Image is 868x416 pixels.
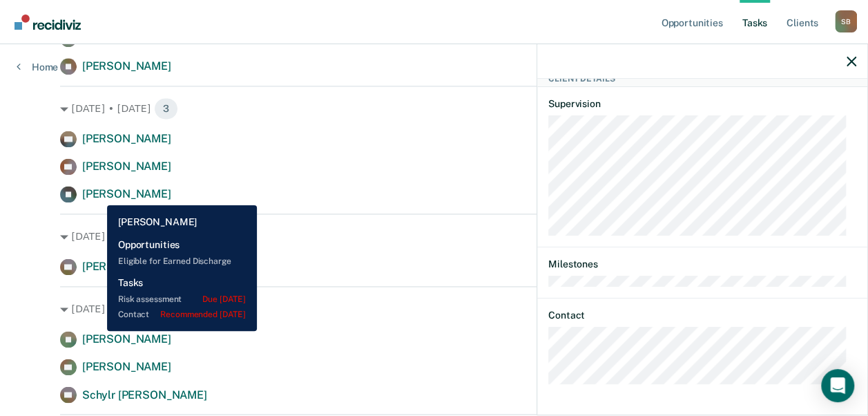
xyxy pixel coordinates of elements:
[82,160,171,173] span: [PERSON_NAME]
[82,332,171,346] span: [PERSON_NAME]
[835,10,857,32] button: Profile dropdown button
[821,369,854,402] div: Open Intercom Messenger
[548,258,856,270] dt: Milestones
[548,310,856,321] dt: Contact
[82,360,171,373] span: [PERSON_NAME]
[82,59,171,73] span: [PERSON_NAME]
[82,187,171,200] span: [PERSON_NAME]
[82,388,207,401] span: Schylr [PERSON_NAME]
[82,132,171,145] span: [PERSON_NAME]
[60,298,808,320] div: [DATE] • [DATE]
[154,97,178,120] span: 3
[154,298,178,320] span: 3
[60,225,808,247] div: [DATE] • [DATE]
[82,32,171,45] span: [PERSON_NAME]
[154,225,176,247] span: 1
[15,15,81,30] img: Recidiviz
[60,97,808,120] div: [DATE] • [DATE]
[548,98,856,110] dt: Supervision
[17,61,58,73] a: Home
[835,10,857,32] div: S B
[82,260,171,273] span: [PERSON_NAME]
